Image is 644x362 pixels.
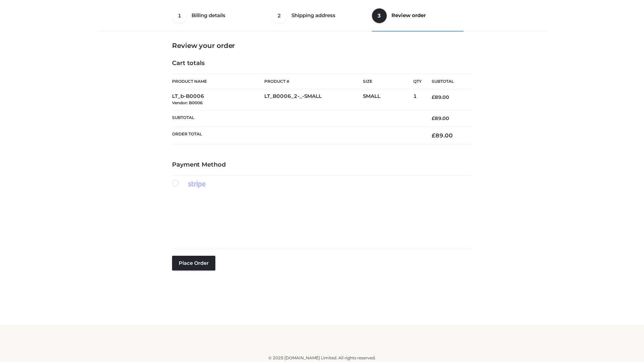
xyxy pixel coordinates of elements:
th: Product # [264,74,363,89]
th: Subtotal [172,110,422,126]
span: £ [432,132,435,139]
td: LT_B0006_2-_-SMALL [264,89,363,110]
bdi: 89.00 [432,94,449,100]
small: Vendor: B0006 [172,100,203,105]
span: £ [432,115,435,121]
span: £ [432,94,435,100]
th: Order Total [172,127,422,144]
td: LT_b-B0006 [172,89,264,110]
h3: Review your order [172,42,472,50]
th: Size [363,74,410,89]
h4: Cart totals [172,60,472,67]
div: © 2025 [DOMAIN_NAME] Limited. All rights reserved. [100,355,544,361]
bdi: 89.00 [432,132,453,139]
h4: Payment Method [172,161,472,169]
iframe: Secure payment input frame [171,195,471,238]
th: Qty [413,74,422,89]
th: Subtotal [422,74,472,89]
bdi: 89.00 [432,115,449,121]
td: 1 [413,89,422,110]
button: Place order [172,256,215,270]
td: SMALL [363,89,413,110]
th: Product Name [172,74,264,89]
